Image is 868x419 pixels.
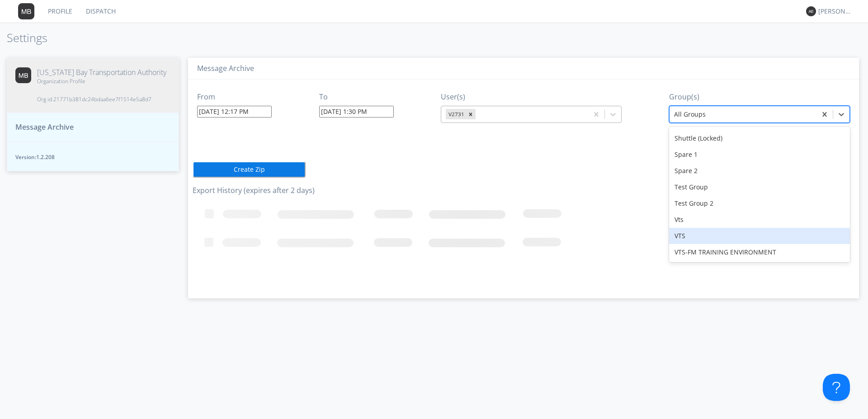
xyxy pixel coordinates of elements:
[669,212,850,228] div: Vts
[441,93,622,101] h3: User(s)
[319,93,394,101] h3: To
[669,244,850,260] div: VTS-FM TRAINING ENVIRONMENT
[823,374,850,401] iframe: Toggle Customer Support
[669,228,850,244] div: VTS
[669,93,850,101] h3: Group(s)
[193,161,306,178] button: Create Zip
[7,58,179,113] button: [US_STATE] Bay Transportation AuthorityOrganization ProfileOrg id:21771b381dc24bdaa6ee7f1514e5a8d7
[446,109,466,119] div: V2731
[15,67,31,83] img: 373638.png
[806,6,816,16] img: 373638.png
[669,163,850,179] div: Spare 2
[669,195,850,212] div: Test Group 2
[818,7,852,16] div: [PERSON_NAME]
[37,67,166,78] span: [US_STATE] Bay Transportation Authority
[669,179,850,195] div: Test Group
[669,130,850,146] div: Shuttle (Locked)
[193,187,854,195] h3: Export History (expires after 2 days)
[37,95,166,103] span: Org id: 21771b381dc24bdaa6ee7f1514e5a8d7
[15,153,170,161] span: Version: 1.2.208
[197,65,850,73] h3: Message Archive
[7,113,179,142] button: Message Archive
[37,77,166,85] span: Organization Profile
[7,142,179,171] button: Version:1.2.208
[466,109,476,119] div: Remove V2731
[15,122,74,132] span: Message Archive
[669,146,850,163] div: Spare 1
[18,3,34,19] img: 373638.png
[197,93,272,101] h3: From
